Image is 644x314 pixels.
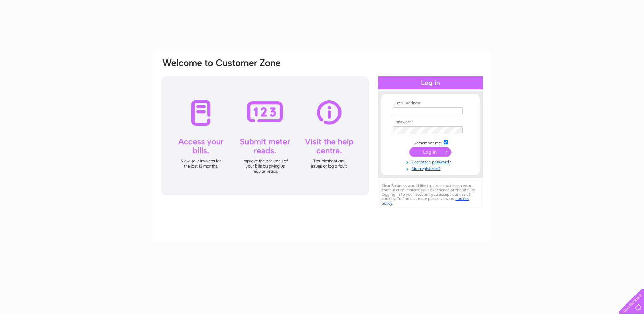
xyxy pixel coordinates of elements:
[391,101,470,106] th: Email Address:
[378,180,483,209] div: Clear Business would like to place cookies on your computer to improve your experience of the sit...
[391,139,470,146] td: Remember me?
[391,120,470,125] th: Password:
[393,158,470,165] a: Forgotten password?
[393,165,470,171] a: Not registered?
[409,147,451,157] input: Submit
[382,196,469,206] a: cookies policy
